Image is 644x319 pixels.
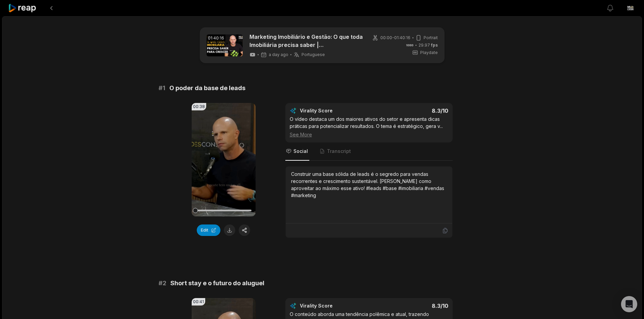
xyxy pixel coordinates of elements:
[170,278,264,288] span: Short stay e o futuro do aluguel
[249,33,364,49] a: Marketing Imobiliário e Gestão: O que toda Imobiliária precisa saber | [PERSON_NAME] | Mi Casa 172
[290,115,448,138] div: O vídeo destaca um dos maiores ativos do setor e apresenta dicas práticas para potencializar resu...
[380,35,410,41] span: 00:00 - 01:40:16
[302,52,325,57] span: Portuguese
[420,50,438,56] span: Playdate
[376,302,448,309] div: 8.3 /10
[192,103,256,216] video: Your browser does not support mp4 format.
[431,43,438,48] span: fps
[285,142,453,161] nav: Tabs
[197,224,220,236] button: Edit
[376,107,448,114] div: 8.3 /10
[621,296,637,312] div: Open Intercom Messenger
[159,83,165,93] span: # 1
[169,83,245,93] span: O poder da base de leads
[327,148,351,155] span: Transcript
[424,35,438,41] span: Portrait
[269,52,288,57] span: a day ago
[290,131,448,138] div: See More
[293,148,308,155] span: Social
[419,42,438,48] span: 29.97
[291,170,447,199] div: Construir uma base sólida de leads é o segredo para vendas recorrentes e crescimento sustentável....
[300,107,373,114] div: Virality Score
[300,302,373,309] div: Virality Score
[159,278,166,288] span: # 2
